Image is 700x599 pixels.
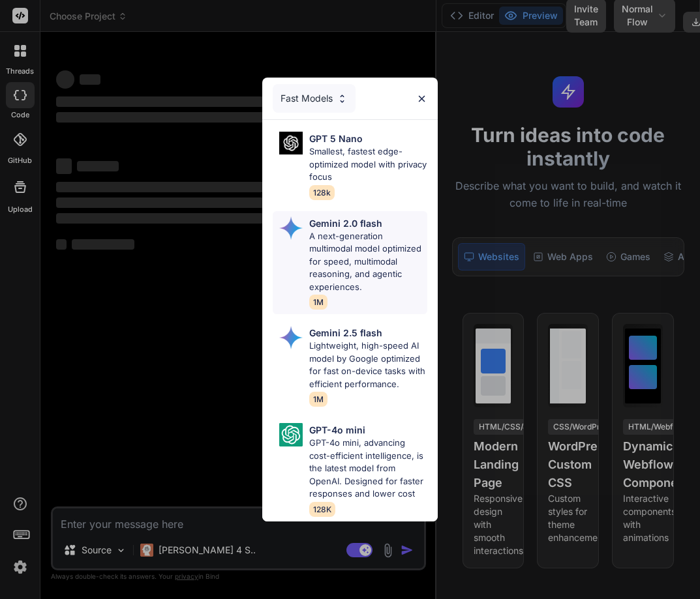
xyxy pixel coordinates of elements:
p: Gemini 2.0 flash [309,216,382,230]
img: Pick Models [279,423,303,446]
span: 1M [309,295,327,310]
img: Pick Models [279,216,303,240]
img: Pick Models [337,93,348,104]
p: GPT-4o mini, advancing cost-efficient intelligence, is the latest model from OpenAI. Designed for... [309,437,427,501]
span: 128K [309,502,335,517]
p: A next-generation multimodal model optimized for speed, multimodal reasoning, and agentic experie... [309,230,427,294]
p: Gemini 2.5 flash [309,326,382,340]
div: Fast Models [273,84,356,113]
img: close [416,93,427,104]
span: 128k [309,185,335,200]
p: Lightweight, high-speed AI model by Google optimized for fast on-device tasks with efficient perf... [309,340,427,390]
p: Smallest, fastest edge-optimized model with privacy focus [309,145,427,184]
p: GPT-4o mini [309,423,365,437]
span: 1M [309,392,327,407]
p: GPT 5 Nano [309,132,363,145]
img: Pick Models [279,132,303,154]
img: Pick Models [279,326,303,349]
